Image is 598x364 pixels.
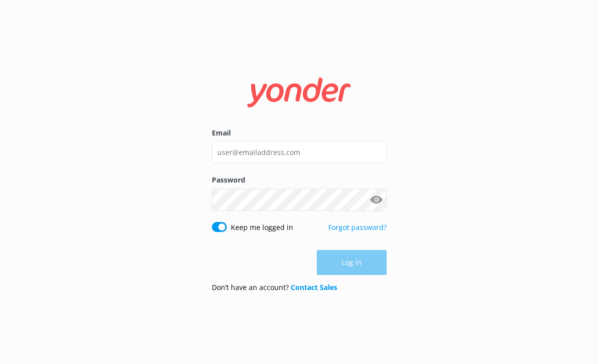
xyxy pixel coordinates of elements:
[367,189,387,209] button: Show password
[231,222,293,233] label: Keep me logged in
[212,141,387,163] input: user@emailaddress.com
[291,282,337,292] a: Contact Sales
[328,222,387,232] a: Forgot password?
[212,282,337,293] p: Don’t have an account?
[212,174,387,185] label: Password
[212,127,387,138] label: Email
